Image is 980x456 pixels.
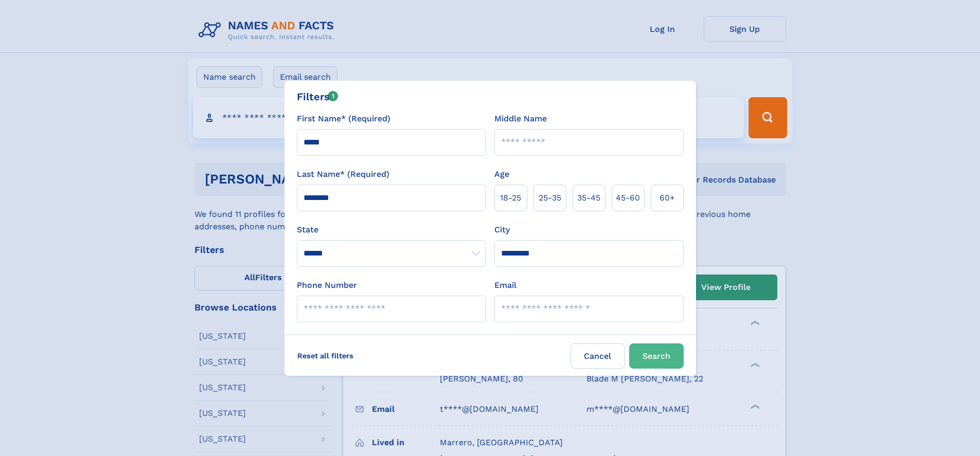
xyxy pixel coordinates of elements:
[297,168,389,180] label: Last Name* (Required)
[494,279,516,291] label: Email
[297,224,486,236] label: State
[494,224,510,236] label: City
[297,113,390,125] label: First Name* (Required)
[577,192,600,204] span: 35‑45
[297,89,338,104] div: Filters
[494,113,547,125] label: Middle Name
[494,168,509,180] label: Age
[571,343,625,369] label: Cancel
[297,279,357,291] label: Phone Number
[616,192,640,204] span: 45‑60
[629,343,684,369] button: Search
[291,343,360,368] label: Reset all filters
[660,192,675,204] span: 60+
[539,192,561,204] span: 25‑35
[500,192,521,204] span: 18‑25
